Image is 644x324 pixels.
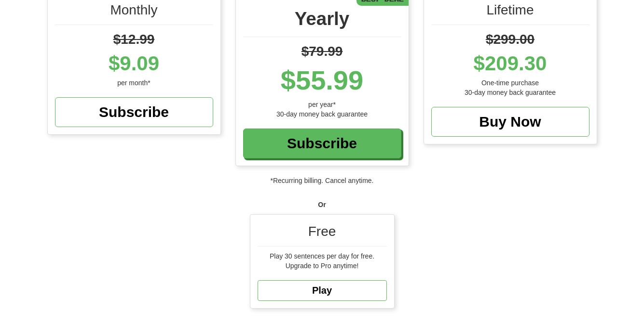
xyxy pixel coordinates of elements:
span: $12.99 [113,32,155,47]
div: per month* [55,78,213,88]
a: Subscribe [243,129,401,158]
div: Monthly [55,0,213,25]
div: Free [258,222,387,246]
div: per year* [243,100,401,109]
div: $9.09 [55,49,213,78]
div: $55.99 [243,61,401,100]
a: Play [258,280,387,301]
div: $209.30 [431,49,589,78]
div: Upgrade to Pro anytime! [258,261,387,271]
span: $79.99 [301,44,343,59]
strong: Or [318,201,326,208]
span: $299.00 [486,32,534,47]
div: Yearly [243,5,401,37]
div: 30-day money back guarantee [431,88,589,97]
div: Play 30 sentences per day for free. [258,251,387,261]
div: 30-day money back guarantee [243,109,401,119]
div: Lifetime [431,0,589,25]
a: Subscribe [55,97,213,127]
a: Buy Now [431,107,589,137]
div: One-time purchase [431,78,589,88]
